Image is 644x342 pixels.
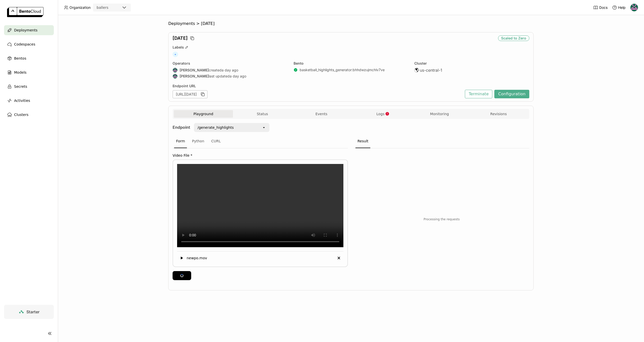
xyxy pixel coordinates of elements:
span: Deployments [14,27,37,33]
img: logo [7,7,44,17]
button: Monitoring [410,110,469,118]
a: basketball_highlights_generator:bhhdwzujmchlv7ve [300,68,385,72]
button: loading Submit [173,271,191,280]
span: Codespaces [14,41,35,47]
span: us-central-1 [420,68,442,73]
div: created [173,68,288,73]
div: Loading [404,210,479,221]
button: Revisions [469,110,528,118]
span: a day ago [230,74,246,78]
span: Organization [69,5,91,10]
span: Activities [14,98,30,104]
a: Activities [4,96,54,106]
button: Events [292,110,351,118]
button: Configuration [494,90,529,98]
div: Labels [173,45,529,50]
a: Docs [593,5,608,10]
div: Cluster [414,61,529,66]
svg: Delete [336,255,342,261]
div: Scaled to Zero [498,35,529,41]
a: Codespaces [4,39,54,49]
span: newpo.mov [187,256,334,260]
a: Models [4,67,54,77]
div: Endpoint URL [173,84,462,88]
button: Status [233,110,292,118]
span: Models [14,69,26,75]
div: last updated [173,74,288,79]
img: Harsh Raj [173,74,177,78]
input: Selected /generate_highlights. [234,125,235,130]
div: ballers [97,5,108,10]
strong: [PERSON_NAME] [180,68,209,72]
a: Clusters [4,110,54,120]
span: Clusters [14,112,28,118]
div: Python [190,135,206,148]
span: a day ago [222,68,238,72]
input: Selected ballers. [109,5,109,10]
span: Help [618,5,626,10]
div: Form [174,135,187,148]
span: [DATE] [201,21,215,26]
button: Playground [174,110,233,118]
strong: [PERSON_NAME] [180,74,209,78]
div: Result [355,135,370,148]
svg: open [262,125,266,130]
span: Docs [599,5,608,10]
span: > [195,21,201,26]
button: Terminate [465,90,492,98]
strong: Endpoint [173,125,190,130]
span: Bentos [14,55,26,61]
a: Deployments [4,25,54,35]
span: Deployments [168,21,195,26]
span: Logs [376,112,384,116]
a: Secrets [4,81,54,92]
div: CURL [209,135,223,148]
nav: Breadcrumbs navigation [168,21,534,26]
span: [DATE] [173,35,188,41]
div: Bento [294,61,409,66]
img: Harsh Raj [173,68,177,72]
div: Processing the requests [404,217,479,221]
span: Starter [26,309,39,314]
span: + [173,52,178,57]
span: Secrets [14,83,27,90]
div: [URL][DATE] [173,90,208,98]
img: Harsh Raj [630,4,638,11]
a: Starter [4,305,54,319]
div: Operators [173,61,288,66]
div: /generate_highlights [197,125,234,130]
div: Help [612,5,626,10]
label: Video File * [173,153,348,157]
a: Bentos [4,53,54,63]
